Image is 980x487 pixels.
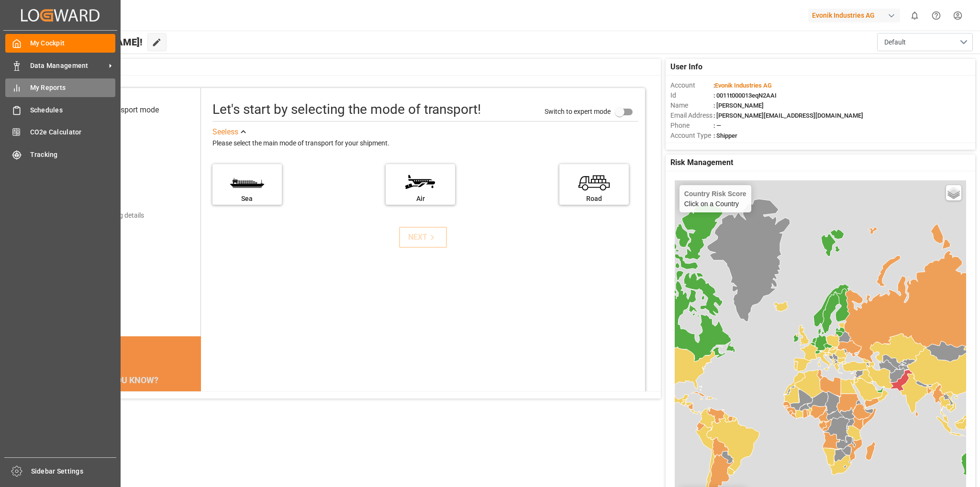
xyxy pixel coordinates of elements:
[5,123,115,142] a: CO2e Calculator
[713,112,863,119] span: : [PERSON_NAME][EMAIL_ADDRESS][DOMAIN_NAME]
[808,6,904,24] button: Evonik Industries AG
[53,370,200,390] div: DID YOU KNOW?
[713,122,721,129] span: : —
[670,121,713,131] span: Phone
[670,157,733,168] span: Risk Management
[30,83,116,93] span: My Reports
[946,185,961,200] a: Layers
[670,111,713,121] span: Email Address
[30,127,116,137] span: CO2e Calculator
[670,100,713,111] span: Name
[31,466,117,476] span: Sidebar Settings
[884,37,906,47] span: Default
[5,34,115,53] a: My Cockpit
[217,194,277,204] div: Sea
[85,104,159,116] div: Select transport mode
[904,5,925,26] button: show 0 new notifications
[715,82,772,89] span: Evonik Industries AG
[925,5,947,26] button: Help Center
[670,61,702,73] span: User Info
[212,126,238,138] div: See less
[390,194,450,204] div: Air
[212,138,638,149] div: Please select the main mode of transport for your shipment.
[64,390,189,447] div: The energy needed to power one large container ship across the ocean in a single day is the same ...
[713,132,737,139] span: : Shipper
[670,131,713,141] span: Account Type
[30,105,116,115] span: Schedules
[713,92,777,99] span: : 0011t000013eqN2AAI
[408,232,437,243] div: NEXT
[212,100,481,120] div: Let's start by selecting the mode of transport!
[684,190,746,198] h4: Country Risk Score
[188,390,201,459] button: next slide / item
[5,78,115,97] a: My Reports
[713,102,764,109] span: : [PERSON_NAME]
[5,100,115,119] a: Schedules
[5,145,115,164] a: Tracking
[564,194,624,204] div: Road
[808,9,900,22] div: Evonik Industries AG
[30,61,106,71] span: Data Management
[684,190,746,208] div: Click on a Country
[40,33,143,51] span: Hello [PERSON_NAME]!
[399,227,447,248] button: NEXT
[30,38,116,48] span: My Cockpit
[30,150,116,160] span: Tracking
[545,108,611,115] span: Switch to expert mode
[670,90,713,100] span: Id
[713,82,772,89] span: :
[877,33,973,51] button: open menu
[670,80,713,90] span: Account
